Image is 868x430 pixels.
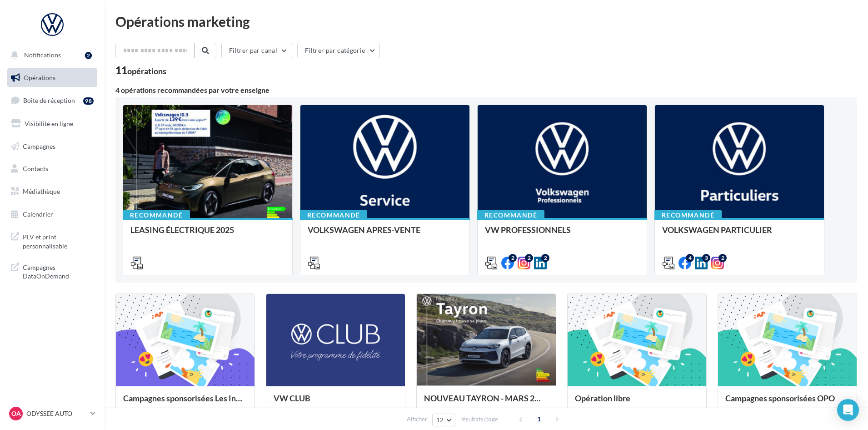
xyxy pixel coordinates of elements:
[23,187,60,195] span: Médiathèque
[123,394,247,412] div: Campagnes sponsorisées Les Instants VW Octobre
[654,210,722,220] div: Recommandé
[130,225,285,243] div: LEASING ÉLECTRIQUE 2025
[725,394,849,412] div: Campagnes sponsorisées OPO
[7,405,97,422] a: OA ODYSSEE AUTO
[24,74,55,81] span: Opérations
[407,415,427,424] span: Afficher
[85,52,92,59] div: 2
[11,409,21,418] span: OA
[297,43,380,58] button: Filtrer par catégorie
[509,254,517,262] div: 2
[115,86,857,94] div: 4 opérations recommandées par votre enseigne
[127,67,166,75] div: opérations
[525,254,533,262] div: 2
[23,231,94,250] span: PLV et print personnalisable
[5,114,99,133] a: Visibilité en ligne
[300,210,367,220] div: Recommandé
[5,205,99,224] a: Calendrier
[26,409,87,418] p: ODYSSEE AUTO
[837,399,859,421] div: Open Intercom Messenger
[424,394,548,412] div: NOUVEAU TAYRON - MARS 2025
[221,43,292,58] button: Filtrer par canal
[24,51,61,59] span: Notifications
[485,225,639,243] div: VW PROFESSIONNELS
[5,46,95,65] button: Notifications 2
[23,165,48,172] span: Contacts
[5,182,99,201] a: Médiathèque
[686,254,694,262] div: 4
[23,210,53,218] span: Calendrier
[5,227,99,254] a: PLV et print personnalisable
[436,416,444,424] span: 12
[123,210,190,220] div: Recommandé
[477,210,544,220] div: Recommandé
[115,15,857,28] div: Opérations marketing
[23,96,75,104] span: Boîte de réception
[5,258,99,284] a: Campagnes DataOnDemand
[23,261,94,281] span: Campagnes DataOnDemand
[23,142,55,150] span: Campagnes
[308,225,462,243] div: VOLKSWAGEN APRES-VENTE
[274,394,398,412] div: VW CLUB
[432,414,455,426] button: 12
[115,66,166,76] div: 11
[702,254,710,262] div: 3
[5,159,99,178] a: Contacts
[5,137,99,156] a: Campagnes
[83,97,94,105] div: 98
[718,254,727,262] div: 2
[25,120,73,127] span: Visibilité en ligne
[575,394,699,412] div: Opération libre
[541,254,549,262] div: 2
[662,225,817,243] div: VOLKSWAGEN PARTICULIER
[532,412,546,426] span: 1
[460,415,498,424] span: résultats/page
[5,91,99,110] a: Boîte de réception98
[5,68,99,87] a: Opérations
